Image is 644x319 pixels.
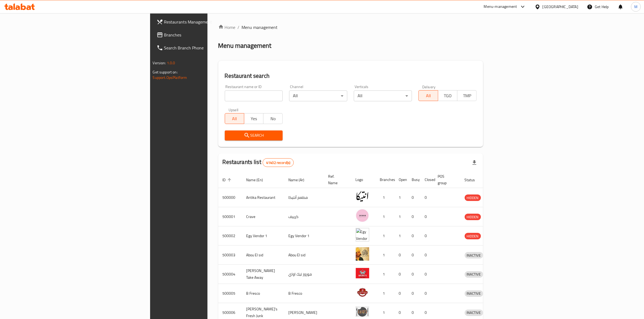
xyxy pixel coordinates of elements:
td: 0 [408,246,421,265]
td: Abou El sid [284,246,324,265]
td: Abou El sid [242,246,284,265]
div: Export file [468,156,481,169]
span: INACTIVE [465,310,483,316]
h2: Restaurants list [223,158,294,167]
div: HIDDEN [465,214,481,220]
td: 0 [421,188,434,207]
span: INACTIVE [465,290,483,297]
td: 1 [376,226,395,246]
div: Total records count [263,158,294,167]
td: [PERSON_NAME] Take Away [242,265,284,284]
button: TMP [457,90,477,101]
span: Yes [246,115,261,123]
span: Menu management [242,24,278,31]
th: Logo [351,172,376,188]
td: 0 [421,246,434,265]
td: 1 [395,207,408,226]
td: 1 [376,265,395,284]
th: Branches [376,172,395,188]
h2: Restaurant search [225,72,477,80]
td: كرييف [284,207,324,226]
button: No [263,113,283,124]
div: All [354,90,412,101]
td: 0 [421,265,434,284]
span: Status [465,177,482,183]
td: 1 [376,246,395,265]
div: INACTIVE [465,271,483,278]
td: 0 [395,284,408,303]
nav: breadcrumb [218,24,483,31]
span: Search Branch Phone [164,45,253,51]
td: 1 [395,188,408,207]
td: Egy Vendor 1 [242,226,284,246]
span: Search [229,132,279,139]
td: Egy Vendor 1 [284,226,324,246]
td: 0 [421,226,434,246]
td: 1 [376,284,395,303]
span: Restaurants Management [164,19,253,25]
input: Search for restaurant name or ID.. [225,90,283,101]
img: Lujo's Fresh Junk [356,305,369,318]
td: 1 [376,188,395,207]
span: INACTIVE [465,271,483,277]
span: HIDDEN [465,195,481,201]
a: Support.OpsPlatform [153,74,187,81]
span: TGO [440,92,455,100]
td: موروز تيك اواي [284,265,324,284]
span: POS group [438,173,454,186]
button: Search [225,130,283,140]
td: 1 [395,226,408,246]
button: All [418,90,438,101]
span: Branches [164,32,253,38]
span: 1.0.0 [167,59,175,66]
div: Menu-management [484,4,517,10]
img: Egy Vendor 1 [356,228,369,241]
span: M [634,4,638,10]
span: Ref. Name [328,173,345,186]
img: Antika Restaurant [356,190,369,203]
span: All [227,115,242,123]
label: Upsell [229,108,239,112]
img: Moro's Take Away [356,266,369,280]
div: All [289,90,347,101]
span: 41402 record(s) [263,160,293,165]
span: Name (Ar) [289,177,312,183]
td: 0 [395,246,408,265]
td: 1 [376,207,395,226]
td: Antika Restaurant [242,188,284,207]
span: Version: [153,59,166,66]
td: 0 [408,188,421,207]
button: Yes [244,113,263,124]
span: No [266,115,280,123]
span: Name (En) [246,177,270,183]
h2: Menu management [218,41,272,50]
td: 0 [421,284,434,303]
td: B Fresco [242,284,284,303]
div: INACTIVE [465,252,483,258]
a: Branches [152,28,258,41]
span: ID [223,177,233,183]
img: B Fresco [356,286,369,299]
span: TMP [460,92,474,100]
td: مطعم أنتيكا [284,188,324,207]
label: Delivery [422,85,436,89]
span: HIDDEN [465,233,481,239]
th: Closed [421,172,434,188]
td: 0 [408,207,421,226]
span: All [421,92,436,100]
td: 0 [421,207,434,226]
button: All [225,113,244,124]
td: 0 [395,265,408,284]
td: 0 [408,226,421,246]
span: HIDDEN [465,214,481,220]
span: INACTIVE [465,252,483,258]
div: HIDDEN [465,233,481,239]
td: B Fresco [284,284,324,303]
th: Open [395,172,408,188]
img: Crave [356,209,369,222]
a: Search Branch Phone [152,41,258,54]
td: Crave [242,207,284,226]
